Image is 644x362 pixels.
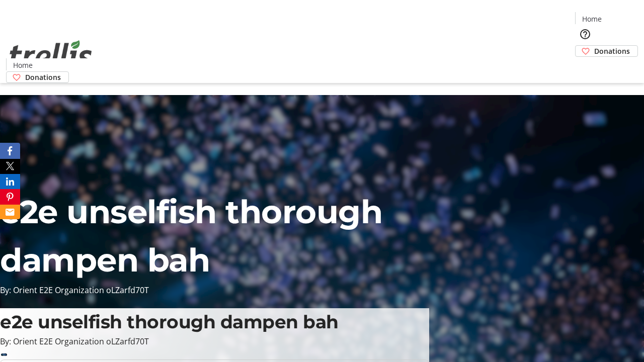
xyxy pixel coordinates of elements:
[13,60,33,70] span: Home
[6,71,69,83] a: Donations
[575,45,638,57] a: Donations
[25,72,61,82] span: Donations
[582,14,602,24] span: Home
[594,46,630,56] span: Donations
[7,60,39,70] a: Home
[6,29,96,79] img: Orient E2E Organization oLZarfd70T's Logo
[575,57,595,77] button: Cart
[575,24,595,44] button: Help
[576,14,608,24] a: Home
